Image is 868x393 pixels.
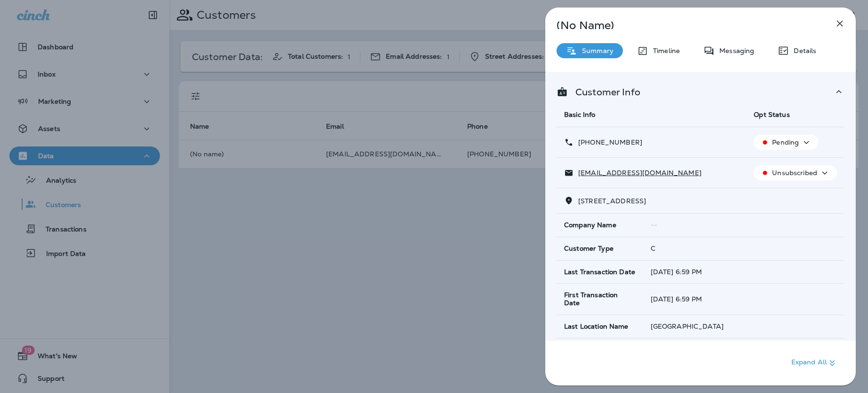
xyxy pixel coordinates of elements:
[789,47,816,54] p: Details
[772,139,799,146] p: Pending
[754,165,837,180] button: Unsubscribed
[651,268,702,276] span: [DATE] 6:59 PM
[754,110,789,119] span: Opt Status
[578,197,646,205] span: [STREET_ADDRESS]
[564,245,613,253] span: Customer Type
[573,139,642,146] p: [PHONE_NUMBER]
[648,47,680,54] p: Timeline
[791,357,838,369] p: Expand All
[788,354,842,371] button: Expand All
[564,291,636,307] span: First Transaction Date
[564,268,635,276] span: Last Transaction Date
[557,22,813,29] p: (No Name)
[564,110,595,119] span: Basic Info
[573,169,701,177] p: [EMAIL_ADDRESS][DOMAIN_NAME]
[651,221,657,229] span: --
[754,135,819,150] button: Pending
[564,221,616,229] span: Company Name
[651,322,724,331] span: [GEOGRAPHIC_DATA]
[651,244,655,253] span: C
[568,88,640,96] p: Customer Info
[577,47,613,54] p: Summary
[715,47,754,54] p: Messaging
[564,323,629,331] span: Last Location Name
[772,169,817,177] p: Unsubscribed
[651,295,702,303] span: [DATE] 6:59 PM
